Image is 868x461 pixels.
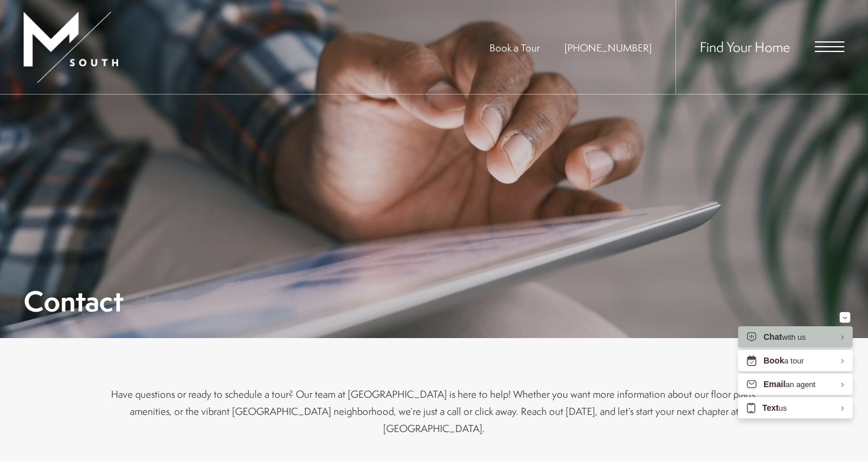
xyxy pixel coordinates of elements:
img: MSouth [24,12,118,83]
a: Book a Tour [490,41,540,54]
a: Find Your Home [700,37,790,56]
a: Call Us at 813-570-8014 [564,41,652,54]
h1: Contact [24,288,123,314]
button: Open Menu [815,41,844,52]
p: Have questions or ready to schedule a tour? Our team at [GEOGRAPHIC_DATA] is here to help! Whethe... [109,385,759,437]
span: [PHONE_NUMBER] [564,41,652,54]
